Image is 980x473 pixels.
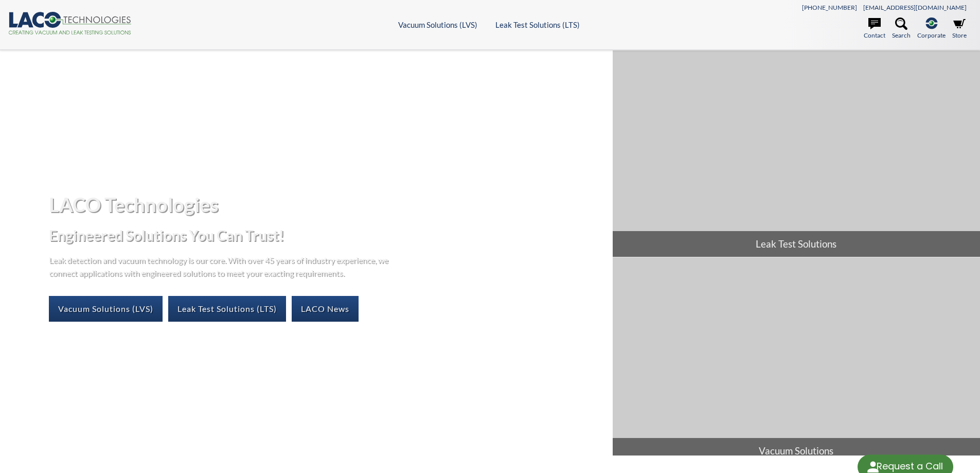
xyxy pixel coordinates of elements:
[613,231,980,257] span: Leak Test Solutions
[495,20,580,29] a: Leak Test Solutions (LTS)
[168,296,286,322] a: Leak Test Solutions (LTS)
[49,192,604,217] h1: LACO Technologies
[864,17,885,40] a: Contact
[398,20,477,29] a: Vacuum Solutions (LVS)
[613,257,980,464] a: Vacuum Solutions
[49,226,604,245] h2: Engineered Solutions You Can Trust!
[613,438,980,464] span: Vacuum Solutions
[49,296,163,322] a: Vacuum Solutions (LVS)
[863,4,967,11] a: [EMAIL_ADDRESS][DOMAIN_NAME]
[952,17,967,40] a: Store
[613,50,980,257] a: Leak Test Solutions
[802,4,857,11] a: [PHONE_NUMBER]
[49,253,394,279] p: Leak detection and vacuum technology is our core. With over 45 years of industry experience, we c...
[292,296,359,322] a: LACO News
[917,30,946,40] span: Corporate
[892,17,911,40] a: Search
